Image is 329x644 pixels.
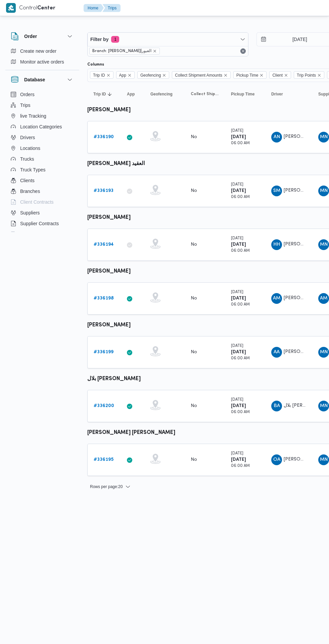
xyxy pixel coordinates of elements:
[231,452,243,455] small: [DATE]
[231,404,246,408] b: [DATE]
[191,349,197,355] div: No
[233,71,267,79] span: Pickup Time
[119,72,126,79] span: App
[236,72,258,79] span: Pickup Time
[271,347,282,358] div: Albadraoi Abadalsadq Rafaai
[294,71,324,79] span: Trip Points
[269,89,309,99] button: Driver
[271,186,282,196] div: Shrif Mustfi Isamaail Alaqaid
[320,401,328,411] span: MN
[191,403,197,409] div: No
[272,72,283,79] span: Client
[318,132,329,143] div: Maina Najib Shfiq Qladah
[127,91,135,97] span: App
[150,91,173,97] span: Geofencing
[191,188,197,194] div: No
[20,219,59,228] span: Supplier Contracts
[94,456,113,464] a: #336195
[91,89,117,99] button: Trip IDSorted in descending order
[271,401,282,411] div: Bilal Alsaid Isamaail Isamaail
[93,72,105,79] span: Trip ID
[84,4,104,12] button: Home
[191,134,197,140] div: No
[8,197,77,207] button: Client Contracts
[87,62,104,67] label: Columns
[172,71,231,79] span: Collect Shipment Amounts
[90,35,108,43] span: Filter by
[228,89,262,99] button: Pickup Time
[107,91,112,97] svg: Sorted in descending order
[5,89,79,235] div: Database
[8,46,77,56] button: Create new order
[20,133,35,142] span: Drivers
[260,73,264,77] button: Remove Pickup Time from selection in this group
[8,218,77,229] button: Supplier Contracts
[320,293,327,304] span: AM
[274,401,280,411] span: BA
[274,132,280,143] span: AN
[320,186,328,196] span: MN
[153,49,157,53] button: remove selected entity
[89,48,160,54] span: Branch: دانون|العبور
[90,483,123,491] span: Rows per page : 20
[191,91,219,97] span: Collect Shipment Amounts
[140,72,161,79] span: Geofencing
[87,269,131,274] b: [PERSON_NAME]
[231,303,250,307] small: 06:00 AM
[8,111,77,121] button: live Tracking
[8,154,77,164] button: Trucks
[20,144,40,152] span: Locations
[87,323,131,328] b: [PERSON_NAME]
[87,376,141,381] b: بلال [PERSON_NAME]
[20,90,35,98] span: Orders
[8,121,77,132] button: Location Categories
[88,33,248,46] button: Filter by1 active filters
[87,215,131,220] b: [PERSON_NAME]
[273,293,280,304] span: AM
[284,134,322,139] span: [PERSON_NAME]
[94,242,114,247] b: # 336194
[231,464,250,468] small: 06:00 AM
[231,135,246,139] b: [DATE]
[20,176,35,185] span: Clients
[8,175,77,186] button: Clients
[11,32,74,40] button: Order
[8,164,77,175] button: Truck Types
[20,209,40,217] span: Suppliers
[106,73,110,77] button: Remove Trip ID from selection in this group
[20,155,34,163] span: Trucks
[231,457,246,462] b: [DATE]
[8,132,77,143] button: Drivers
[231,296,246,300] b: [DATE]
[231,142,250,145] small: 06:00 AM
[111,36,119,43] span: 1 active filters
[271,293,282,304] div: Abozaid Muhammad Abozaid Said
[297,72,316,79] span: Trip Points
[128,73,132,77] button: Remove App from selection in this group
[318,347,329,358] div: Maina Najib Shfiq Qladah
[191,242,197,248] div: No
[273,239,280,250] span: HH
[94,402,114,410] a: #336200
[94,241,114,249] a: #336194
[271,239,282,250] div: Hsham Hussain Abadallah Abadaljwad
[87,483,133,491] button: Rows per page:20
[93,91,106,97] span: Trip ID; Sorted in descending order
[24,76,45,84] h3: Database
[231,344,243,348] small: [DATE]
[124,89,141,99] button: App
[8,229,77,240] button: Devices
[37,6,55,11] b: Center
[148,89,181,99] button: Geofencing
[94,187,113,195] a: #336193
[284,73,288,77] button: Remove Client from selection in this group
[318,293,329,304] div: Abozaid Muhammad Abozaid Said
[20,123,62,131] span: Location Categories
[231,290,243,294] small: [DATE]
[20,187,40,195] span: Branches
[8,186,77,197] button: Branches
[6,3,16,13] img: X8yXhbKr1z7QwAAAABJRU5ErkJggg==
[94,348,113,356] a: #336199
[11,76,74,84] button: Database
[239,47,247,55] button: Remove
